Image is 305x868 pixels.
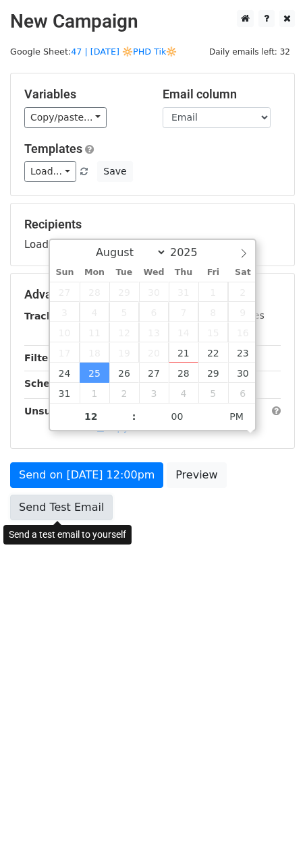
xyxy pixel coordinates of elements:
strong: Tracking [24,311,70,321]
span: Mon [80,268,109,277]
input: Hour [50,403,132,430]
span: Click to toggle [218,403,255,430]
span: August 14, 2025 [169,322,198,342]
div: Send a test email to yourself [3,525,132,545]
a: 47 | [DATE] 🔆PHD Tik🔆 [71,46,177,57]
span: August 4, 2025 [80,302,109,322]
span: August 28, 2025 [169,363,198,383]
span: August 27, 2025 [139,363,169,383]
span: August 6, 2025 [139,302,169,322]
span: August 24, 2025 [50,363,80,383]
span: August 3, 2025 [50,302,80,322]
span: August 18, 2025 [80,342,109,363]
span: August 29, 2025 [198,363,228,383]
span: August 12, 2025 [109,322,139,342]
span: August 13, 2025 [139,322,169,342]
iframe: Chat Widget [238,803,305,868]
a: Preview [167,462,226,488]
a: Load... [24,161,76,182]
h5: Variables [24,87,142,102]
span: August 26, 2025 [109,363,139,383]
span: August 25, 2025 [80,363,109,383]
span: Wed [139,268,169,277]
span: September 3, 2025 [139,383,169,403]
span: September 2, 2025 [109,383,139,403]
span: : [132,403,136,430]
span: August 19, 2025 [109,342,139,363]
a: Send on [DATE] 12:00pm [10,462,163,488]
button: Save [97,161,132,182]
span: July 29, 2025 [109,282,139,302]
input: Year [167,246,215,259]
span: August 8, 2025 [198,302,228,322]
h5: Email column [163,87,281,102]
input: Minute [136,403,219,430]
a: Daily emails left: 32 [204,46,295,57]
strong: Unsubscribe [24,406,90,416]
label: UTM Codes [211,309,264,323]
span: August 11, 2025 [80,322,109,342]
span: September 6, 2025 [228,383,258,403]
span: August 10, 2025 [50,322,80,342]
small: Google Sheet: [10,46,177,57]
a: Send Test Email [10,495,113,520]
span: August 16, 2025 [228,322,258,342]
span: Daily emails left: 32 [204,44,295,59]
span: August 20, 2025 [139,342,169,363]
span: July 27, 2025 [50,282,80,302]
div: Loading... [24,217,281,252]
a: Copy unsubscribe link [94,421,215,433]
span: August 9, 2025 [228,302,258,322]
a: Copy/paste... [24,107,107,128]
span: August 21, 2025 [169,342,198,363]
span: Sat [228,268,258,277]
span: July 28, 2025 [80,282,109,302]
span: August 30, 2025 [228,363,258,383]
span: Fri [198,268,228,277]
span: September 5, 2025 [198,383,228,403]
span: Thu [169,268,198,277]
span: August 23, 2025 [228,342,258,363]
span: September 1, 2025 [80,383,109,403]
span: September 4, 2025 [169,383,198,403]
span: August 2, 2025 [228,282,258,302]
span: August 31, 2025 [50,383,80,403]
span: Tue [109,268,139,277]
span: August 1, 2025 [198,282,228,302]
span: August 5, 2025 [109,302,139,322]
span: August 7, 2025 [169,302,198,322]
span: Sun [50,268,80,277]
a: Templates [24,142,82,156]
span: July 30, 2025 [139,282,169,302]
span: August 15, 2025 [198,322,228,342]
span: July 31, 2025 [169,282,198,302]
h2: New Campaign [10,10,295,33]
h5: Recipients [24,217,281,232]
span: August 22, 2025 [198,342,228,363]
strong: Schedule [24,378,73,389]
span: August 17, 2025 [50,342,80,363]
h5: Advanced [24,287,281,302]
strong: Filters [24,352,59,363]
